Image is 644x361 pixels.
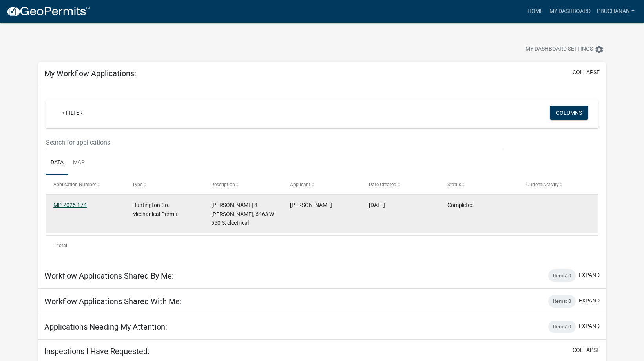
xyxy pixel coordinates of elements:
div: Items: 0 [548,321,576,333]
button: expand [579,322,600,330]
a: MP-2025-174 [53,202,87,208]
div: Items: 0 [548,295,576,308]
a: Map [68,150,89,176]
a: pbuchanan [594,4,638,19]
span: Date Created [369,182,396,187]
span: Type [132,182,142,187]
datatable-header-cell: Date Created [361,175,440,194]
span: 09/30/2025 [369,202,385,208]
a: Home [524,4,546,19]
button: Columns [550,106,588,120]
div: collapse [38,85,606,263]
span: Applicant [290,182,310,187]
a: + Filter [55,106,89,120]
span: Current Activity [526,182,559,187]
div: Items: 0 [548,269,576,282]
h5: Workflow Applications Shared With Me: [44,297,182,306]
h5: Inspections I Have Requested: [44,346,150,356]
span: Application Number [53,182,96,187]
datatable-header-cell: Status [440,175,519,194]
span: Huntington Co. Mechanical Permit [132,202,177,217]
button: expand [579,297,600,305]
a: Data [46,150,68,176]
input: Search for applications [46,134,504,150]
datatable-header-cell: Description [204,175,283,194]
datatable-header-cell: Applicant [283,175,361,194]
datatable-header-cell: Current Activity [519,175,598,194]
h5: My Workflow Applications: [44,69,136,78]
h5: Workflow Applications Shared By Me: [44,271,174,280]
datatable-header-cell: Type [125,175,204,194]
span: Richardson, Dennis R & Julie M, 6463 W 550 S, electrical [211,202,274,226]
button: My Dashboard Settingssettings [519,42,610,57]
span: Pete M Buchanan [290,202,332,208]
button: collapse [573,68,600,77]
i: settings [595,45,604,54]
span: Description [211,182,235,187]
span: Completed [447,202,474,208]
span: My Dashboard Settings [525,45,593,54]
h5: Applications Needing My Attention: [44,322,167,332]
a: My Dashboard [546,4,594,19]
span: Status [447,182,461,187]
div: 1 total [46,236,598,255]
button: expand [579,271,600,279]
datatable-header-cell: Application Number [46,175,125,194]
button: collapse [573,346,600,354]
